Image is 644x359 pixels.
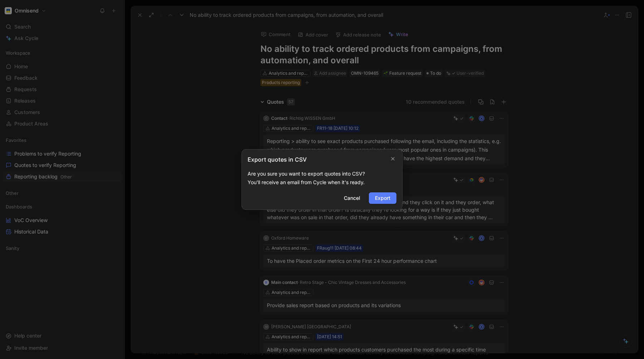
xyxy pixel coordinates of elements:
[338,192,366,204] button: Cancel
[344,194,360,202] span: Cancel
[375,194,390,202] span: Export
[248,155,307,164] h2: Export quotes in CSV
[248,169,396,187] div: Are you sure you want to export quotes into CSV? You'll receive an email from Cycle when it's ready.
[369,192,396,204] button: Export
